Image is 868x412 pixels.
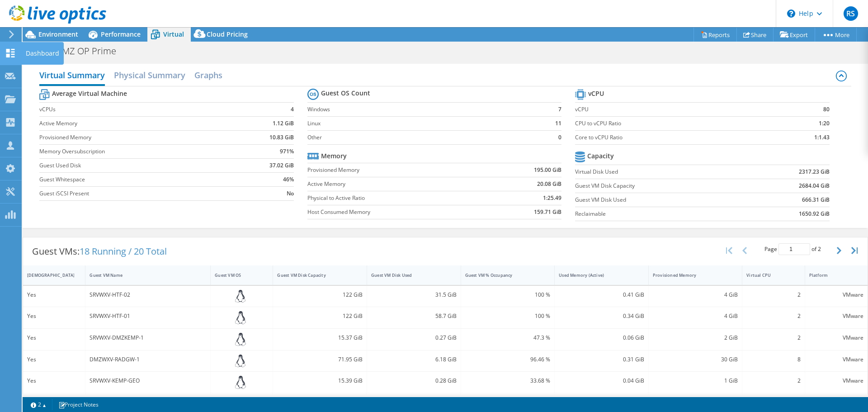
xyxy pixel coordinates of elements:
[52,399,105,410] a: Project Notes
[283,175,294,184] b: 46%
[307,105,538,114] label: Windows
[371,376,457,386] div: 0.28 GiB
[287,189,294,198] b: No
[90,355,206,365] div: DMZWXV-RADGW-1
[307,119,538,128] label: Linux
[371,290,457,300] div: 31.5 GiB
[575,209,747,218] label: Reclaimable
[693,28,737,42] a: Reports
[307,208,488,217] label: Host Consumed Memory
[277,290,363,300] div: 122 GiB
[809,272,853,278] div: Platform
[543,194,561,203] b: 1:25.49
[534,208,561,217] b: 159.71 GiB
[215,272,258,278] div: Guest VM OS
[465,376,551,386] div: 33.68 %
[90,333,206,343] div: SRVWXV-DMZKEMP-1
[809,311,863,321] div: VMware
[39,147,238,156] label: Memory Oversubscription
[746,311,800,321] div: 2
[307,194,488,203] label: Physical to Active Ratio
[27,290,81,300] div: Yes
[194,66,222,84] h2: Graphs
[746,333,800,343] div: 2
[736,28,774,42] a: Share
[746,290,800,300] div: 2
[575,167,747,176] label: Virtual Disk Used
[575,181,747,190] label: Guest VM Disk Capacity
[555,119,561,128] b: 11
[371,333,457,343] div: 0.27 GiB
[371,311,457,321] div: 58.7 GiB
[321,152,347,161] b: Memory
[746,355,800,365] div: 8
[809,333,863,343] div: VMware
[27,376,81,386] div: Yes
[809,355,863,365] div: VMware
[799,209,830,218] b: 1650.92 GiB
[799,181,830,190] b: 2684.04 GiB
[269,161,294,170] b: 37.02 GiB
[273,119,294,128] b: 1.12 GiB
[575,133,771,142] label: Core to vCPU Ratio
[27,272,70,278] div: [DEMOGRAPHIC_DATA]
[277,311,363,321] div: 122 GiB
[27,355,81,365] div: Yes
[80,245,167,257] span: 18 Running / 20 Total
[653,355,738,365] div: 30 GiB
[291,105,294,114] b: 4
[653,272,727,278] div: Provisioned Memory
[27,311,81,321] div: Yes
[534,166,561,175] b: 195.00 GiB
[465,272,540,278] div: Guest VM % Occupancy
[559,376,644,386] div: 0.04 GiB
[38,30,78,38] span: Environment
[39,133,238,142] label: Provisioned Memory
[575,105,771,114] label: vCPU
[321,89,370,98] b: Guest OS Count
[114,66,185,84] h2: Physical Summary
[101,30,141,38] span: Performance
[39,175,238,184] label: Guest Whitespace
[269,133,294,142] b: 10.83 GiB
[277,333,363,343] div: 15.37 GiB
[21,42,64,65] div: Dashboard
[823,105,830,114] b: 80
[207,30,248,38] span: Cloud Pricing
[307,133,538,142] label: Other
[802,195,830,204] b: 666.31 GiB
[90,290,206,300] div: SRVWXV-HTF-02
[24,399,52,410] a: 2
[39,161,238,170] label: Guest Used Disk
[559,272,633,278] div: Used Memory (Active)
[163,30,184,38] span: Virtual
[277,272,352,278] div: Guest VM Disk Capacity
[809,376,863,386] div: VMware
[653,311,738,321] div: 4 GiB
[90,376,206,386] div: SRVWXV-KEMP-GEO
[653,333,738,343] div: 2 GiB
[559,311,644,321] div: 0.34 GiB
[587,152,614,161] b: Capacity
[90,272,195,278] div: Guest VM Name
[575,195,747,204] label: Guest VM Disk Used
[575,119,771,128] label: CPU to vCPU Ratio
[778,243,810,255] input: jump to page
[27,333,81,343] div: Yes
[280,147,294,156] b: 971%
[465,333,551,343] div: 47.3 %
[277,355,363,365] div: 71.95 GiB
[809,290,863,300] div: VMware
[653,376,738,386] div: 1 GiB
[537,180,561,189] b: 20.08 GiB
[23,237,176,265] div: Guest VMs:
[787,9,795,18] svg: \n
[799,167,830,176] b: 2317.23 GiB
[307,180,488,189] label: Active Memory
[773,28,815,42] a: Export
[558,105,561,114] b: 7
[465,355,551,365] div: 96.46 %
[746,376,800,386] div: 2
[559,355,644,365] div: 0.31 GiB
[307,166,488,175] label: Provisioned Memory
